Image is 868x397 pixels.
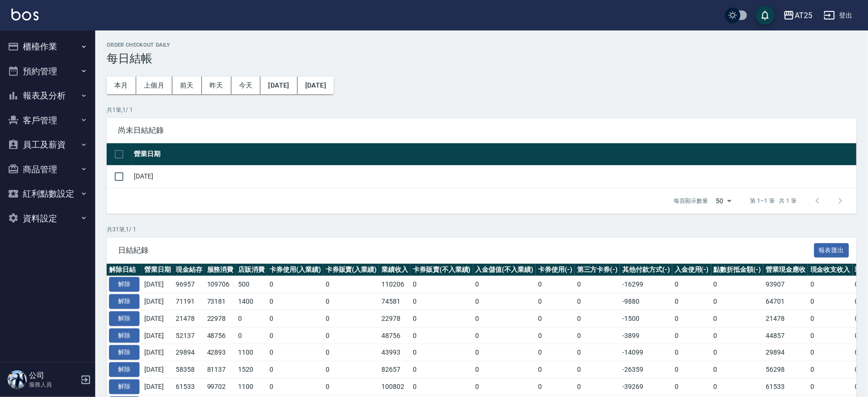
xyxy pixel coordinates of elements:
th: 卡券販賣(入業績) [323,264,379,276]
td: -3899 [620,327,672,344]
button: 今天 [231,77,261,94]
td: 61533 [763,378,808,395]
button: 員工及薪資 [4,132,91,157]
th: 第三方卡券(-) [575,264,620,276]
th: 店販消費 [236,264,267,276]
td: 0 [267,378,323,395]
div: 50 [712,188,735,214]
button: 解除 [109,311,140,326]
td: 81137 [205,361,236,378]
td: 0 [323,378,379,395]
td: 0 [410,276,473,293]
span: 尚未日結紀錄 [118,126,845,135]
th: 卡券販賣(不入業績) [410,264,473,276]
td: 0 [711,344,764,361]
td: -14099 [620,344,672,361]
td: 110206 [379,276,410,293]
td: 0 [808,361,853,378]
th: 入金使用(-) [672,264,711,276]
td: 0 [672,276,711,293]
td: 0 [267,293,323,310]
td: 0 [473,327,536,344]
td: 29894 [763,344,808,361]
td: 0 [711,378,764,395]
td: 0 [808,276,853,293]
td: 82657 [379,361,410,378]
th: 卡券使用(-) [536,264,575,276]
button: 解除 [109,294,140,309]
td: 71191 [173,293,205,310]
td: 21478 [173,310,205,327]
th: 現金結存 [173,264,205,276]
button: 報表及分析 [4,83,91,108]
td: 0 [473,293,536,310]
td: 0 [672,378,711,395]
td: 22978 [379,310,410,327]
td: 0 [711,310,764,327]
td: 44857 [763,327,808,344]
button: 解除 [109,362,140,377]
th: 點數折抵金額(-) [711,264,764,276]
td: [DATE] [131,165,857,188]
td: 100802 [379,378,410,395]
td: 0 [410,293,473,310]
td: 56298 [763,361,808,378]
th: 解除日結 [107,264,142,276]
td: 0 [808,293,853,310]
td: 0 [536,344,575,361]
td: [DATE] [142,310,173,327]
th: 現金收支收入 [808,264,853,276]
td: 1520 [236,361,267,378]
button: 客戶管理 [4,108,91,133]
td: 0 [575,276,620,293]
img: Person [8,370,27,389]
th: 營業日期 [131,143,857,166]
td: 0 [575,361,620,378]
td: 0 [473,310,536,327]
td: 0 [711,327,764,344]
td: 48756 [379,327,410,344]
button: 資料設定 [4,206,91,231]
div: AT25 [795,10,812,21]
h2: Order checkout daily [107,42,857,48]
button: save [756,6,775,25]
td: 96957 [173,276,205,293]
td: [DATE] [142,276,173,293]
h5: 公司 [29,371,78,380]
td: 0 [672,310,711,327]
td: 43993 [379,344,410,361]
td: 109706 [205,276,236,293]
td: 0 [536,310,575,327]
button: 昨天 [202,77,231,94]
button: [DATE] [298,77,334,94]
button: 登出 [820,7,857,24]
td: 0 [323,361,379,378]
td: 74581 [379,293,410,310]
button: 前天 [172,77,202,94]
td: 0 [473,361,536,378]
a: 報表匯出 [814,245,849,254]
td: 0 [672,361,711,378]
td: 29894 [173,344,205,361]
td: 0 [473,378,536,395]
td: 0 [672,344,711,361]
td: 0 [473,276,536,293]
td: 0 [536,378,575,395]
button: 解除 [109,328,140,343]
td: 42893 [205,344,236,361]
span: 日結紀錄 [118,246,814,255]
button: 櫃檯作業 [4,34,91,59]
td: 0 [536,293,575,310]
td: 0 [267,327,323,344]
td: 0 [473,344,536,361]
td: 0 [410,378,473,395]
td: 0 [808,378,853,395]
button: 報表匯出 [814,243,849,258]
p: 共 1 筆, 1 / 1 [107,106,857,114]
td: [DATE] [142,293,173,310]
td: 0 [323,344,379,361]
td: 99702 [205,378,236,395]
td: -26359 [620,361,672,378]
button: 紅利點數設定 [4,181,91,206]
td: 0 [267,276,323,293]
